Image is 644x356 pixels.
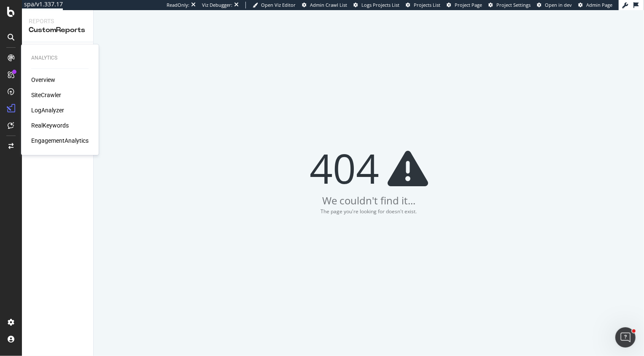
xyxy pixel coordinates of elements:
[455,2,482,8] span: Project Page
[537,2,572,8] a: Open in dev
[261,2,296,8] span: Open Viz Editor
[353,2,399,8] a: Logs Projects List
[31,106,64,114] a: LogAnalyzer
[253,2,296,8] a: Open Viz Editor
[321,208,417,215] div: The page you're looking for doesn't exist.
[31,76,55,84] a: Overview
[361,2,399,8] span: Logs Projects List
[322,193,415,208] div: We couldn't find it...
[31,91,61,99] a: SiteCrawler
[414,2,440,8] span: Projects List
[310,2,347,8] span: Admin Crawl List
[167,2,189,8] div: ReadOnly:
[578,2,612,8] a: Admin Page
[29,25,86,35] div: CustomReports
[29,17,86,25] div: Reports
[447,2,482,8] a: Project Page
[31,121,69,130] a: RealKeywords
[202,2,232,8] div: Viz Debugger:
[496,2,531,8] span: Project Settings
[310,147,428,189] div: 404
[586,2,612,8] span: Admin Page
[615,327,636,348] iframe: Intercom live chat
[31,54,89,62] div: Analytics
[406,2,440,8] a: Projects List
[31,136,89,145] a: EngagementAnalytics
[488,2,531,8] a: Project Settings
[302,2,347,8] a: Admin Crawl List
[545,2,572,8] span: Open in dev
